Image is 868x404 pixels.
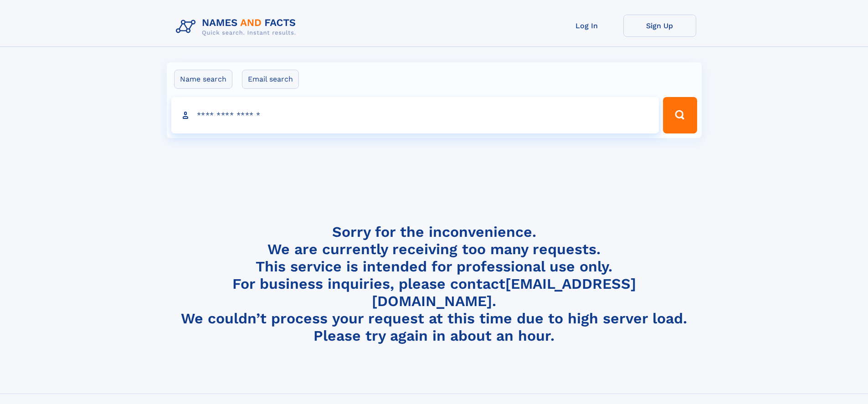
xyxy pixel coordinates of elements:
[623,15,696,37] a: Sign Up
[550,15,623,37] a: Log In
[172,223,696,345] h4: Sorry for the inconvenience. We are currently receiving too many requests. This service is intend...
[174,70,232,89] label: Name search
[171,97,659,133] input: search input
[663,97,697,133] button: Search Button
[242,70,299,89] label: Email search
[172,15,303,39] img: Logo Names and Facts
[372,275,636,310] a: [EMAIL_ADDRESS][DOMAIN_NAME]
